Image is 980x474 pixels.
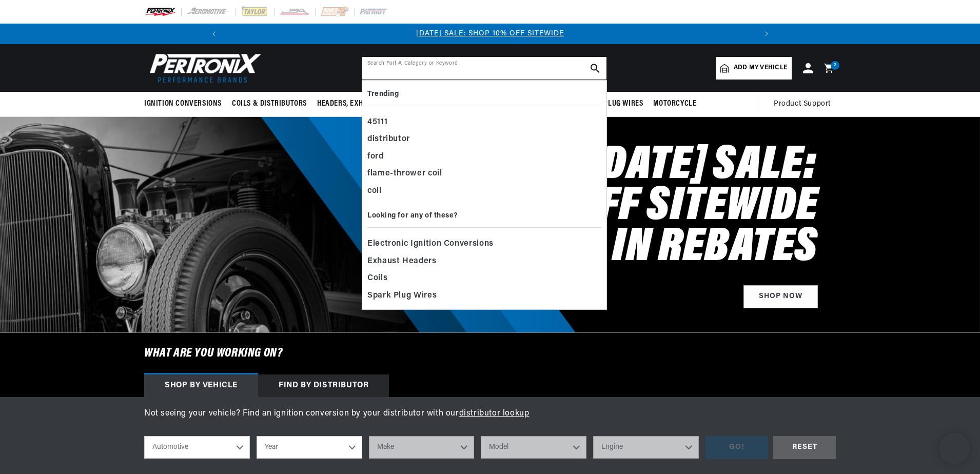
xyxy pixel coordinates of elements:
summary: Product Support [774,92,836,116]
span: Headers, Exhausts & Components [317,98,437,109]
span: Ignition Conversions [144,98,222,109]
span: Spark Plug Wires [581,98,643,109]
b: Looking for any of these? [367,212,458,220]
span: Coils & Distributors [232,98,307,109]
summary: Spark Plug Wires [576,92,649,116]
summary: Coils & Distributors [227,92,312,116]
div: Find by Distributor [258,374,389,397]
button: Translation missing: en.sections.announcements.previous_announcement [204,24,224,44]
h6: What are you working on? [119,333,861,374]
span: Motorcycle [653,98,696,109]
p: Not seeing your vehicle? Find an ignition conversion by your distributor with our [144,407,836,421]
input: Search Part #, Category or Keyword [362,57,606,80]
a: Shop Now [743,285,818,308]
span: Product Support [774,98,831,110]
div: RESET [773,436,836,459]
slideshow-component: Translation missing: en.sections.announcements.announcement_bar [119,24,861,44]
b: Trending [367,90,399,98]
a: distributor lookup [459,409,530,418]
select: Year [257,436,362,459]
div: 45111 [367,114,601,131]
div: 1 of 3 [224,28,756,39]
span: Add my vehicle [734,63,787,73]
div: flame-thrower coil [367,165,601,183]
select: Engine [593,436,699,459]
a: [DATE] SALE: SHOP 10% OFF SITEWIDE [416,30,564,37]
span: 2 [834,61,837,70]
summary: Ignition Conversions [144,92,227,116]
div: coil [367,183,601,200]
img: Pertronix [144,50,262,86]
a: Add my vehicle [716,57,792,80]
summary: Motorcycle [648,92,701,116]
div: Announcement [224,28,756,39]
select: Make [369,436,475,459]
select: Model [481,436,586,459]
button: Translation missing: en.sections.announcements.next_announcement [756,24,777,44]
summary: Headers, Exhausts & Components [312,92,442,116]
div: ford [367,148,601,166]
span: Coils [367,271,387,286]
div: Shop by vehicle [144,374,258,397]
select: Ride Type [144,436,250,459]
div: distributor [367,131,601,148]
span: Spark Plug Wires [367,289,437,303]
span: Exhaust Headers [367,254,437,269]
button: search button [584,57,606,80]
span: Electronic Ignition Conversions [367,237,494,251]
